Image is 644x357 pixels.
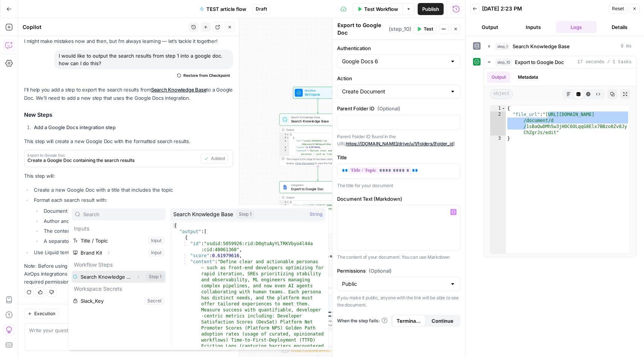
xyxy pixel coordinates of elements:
[72,271,166,283] button: Select variable Search Knowledge Base
[42,227,233,235] li: The content itself
[291,183,342,187] span: Integration
[286,201,289,204] span: Toggle code folding, rows 1 through 3
[337,195,461,203] label: Document Text (Markdown)
[72,223,166,235] p: Inputs
[621,43,632,50] span: 0 ms
[513,21,554,33] button: Inputs
[470,21,510,33] button: Output
[183,72,230,78] span: Restore from Checkpoint
[32,196,233,245] li: Format each search result with:
[72,235,166,247] button: Select variable Title / Topic
[24,37,233,45] p: I might make mistakes now and then, but I’m always learning — let’s tackle it together!
[418,3,444,15] button: Publish
[337,253,461,261] p: The content of your document. You can use Markdown
[305,92,329,97] span: Set Inputs
[279,133,289,136] div: 1
[495,43,510,50] span: step_1
[600,21,640,33] button: Details
[23,23,186,31] div: Copilot
[24,309,59,319] button: Execution
[34,310,55,317] span: Execution
[337,317,388,324] a: When the step fails:
[72,283,166,295] p: Workspace Secrets
[42,217,233,225] li: Author and date (if available)
[279,343,357,355] div: Power AgentCreate Content Brief from KeywordStep 2
[337,75,461,82] label: Action
[310,211,322,218] span: String
[24,172,233,180] p: This step will:
[291,119,343,124] span: Search Knowledge Base
[236,211,254,218] div: Step 1
[279,181,357,234] div: IntegrationExport to Google DocStep 10Output{ "file_url":"[URL][DOMAIN_NAME] /d/1sBaQwDMh5w3jHOC6...
[317,99,319,113] g: Edge from start to step_1
[27,153,198,157] span: Export to Google Doc
[337,154,461,161] label: Title
[282,185,287,189] img: Instagram%20post%20-%201%201.png
[286,157,354,165] div: This output is too large & has been abbreviated for review. to view the full content.
[377,105,400,112] span: (Optional)
[32,249,233,256] li: Use Liquid templating to iterate through and format all search results
[173,211,233,218] span: Search Knowledge Base
[286,133,289,136] span: Toggle code folding, rows 1 through 7
[609,4,627,14] button: Reset
[397,317,421,325] span: Terminate Workflow
[612,5,624,12] span: Reset
[211,155,225,162] span: Added
[195,3,251,15] button: TEST article flow
[279,139,289,146] div: 3
[337,267,461,275] label: Permissions
[422,5,439,13] span: Publish
[291,115,343,119] span: Search Knowledge Base
[72,295,166,307] button: Select variable Slack_Key
[54,50,233,69] div: I would like to output the search results from step 1 into a google doc. how can I do this?
[83,211,162,218] input: Search
[256,6,267,12] span: Draft
[42,207,233,215] li: Document name as a heading
[279,204,289,214] div: 2
[346,141,453,146] a: https://[DOMAIN_NAME]/drive/u/1/folders/[folder_id
[577,59,632,66] span: 17 seconds / 1 tasks
[279,201,289,204] div: 1
[414,24,436,34] button: Test
[24,137,233,145] p: This step will create a new Google Doc with the formatted search results.
[490,105,506,111] div: 1
[513,72,543,83] button: Metadata
[279,87,357,99] div: WorkflowSet InputsInputs
[279,114,357,166] div: Search Knowledge BaseSearch Knowledge BaseStep 1Output[ { "id":"vsdid:5059926:rid :D0qtuAyYLTRKVb...
[286,195,343,200] div: Output
[487,72,510,83] button: Output
[342,88,447,95] input: Create Document
[484,40,636,52] button: 0 ms
[490,111,506,136] div: 2
[295,162,314,165] span: Copy the output
[556,21,597,33] button: Logs
[364,5,398,13] span: Test Workflow
[24,110,233,120] h3: New Steps
[206,5,246,13] span: TEST article flow
[286,128,349,132] div: Output
[291,348,343,353] span: Create Content Brief from Keyword
[24,86,233,102] p: I'll help you add a step to export the search results from to a Google Doc. We'll need to add a n...
[426,315,459,327] button: Continue
[501,105,505,111] span: Toggle code folding, rows 1 through 3
[337,294,461,309] p: If you make it public, anyone with the link will be able to see the document.
[34,124,116,130] strong: Add a Google Docs integration step
[513,43,570,50] span: Search Knowledge Base
[337,21,387,37] textarea: Export to Google Doc
[337,133,461,148] p: Parent Folder ID found in the URL ]
[24,262,233,286] p: Note: Before using this step, make sure you have authenticated your Google account in the AirOps ...
[27,157,198,164] span: Create a Google Doc containing the search results
[484,56,636,68] button: 17 seconds / 1 tasks
[342,58,447,65] input: Google Docs 6
[337,105,461,112] label: Parent Folder ID
[72,259,166,271] p: Workflow Steps
[495,58,512,66] span: step_10
[279,146,289,149] div: 4
[490,89,513,99] span: object
[484,69,636,257] div: 17 seconds / 1 tasks
[42,237,233,245] li: A separator between entries
[174,71,233,80] button: Restore from Checkpoint
[337,44,461,52] label: Authentication
[72,247,166,259] button: Select variable Brand Kit
[389,25,411,33] span: ( step_10 )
